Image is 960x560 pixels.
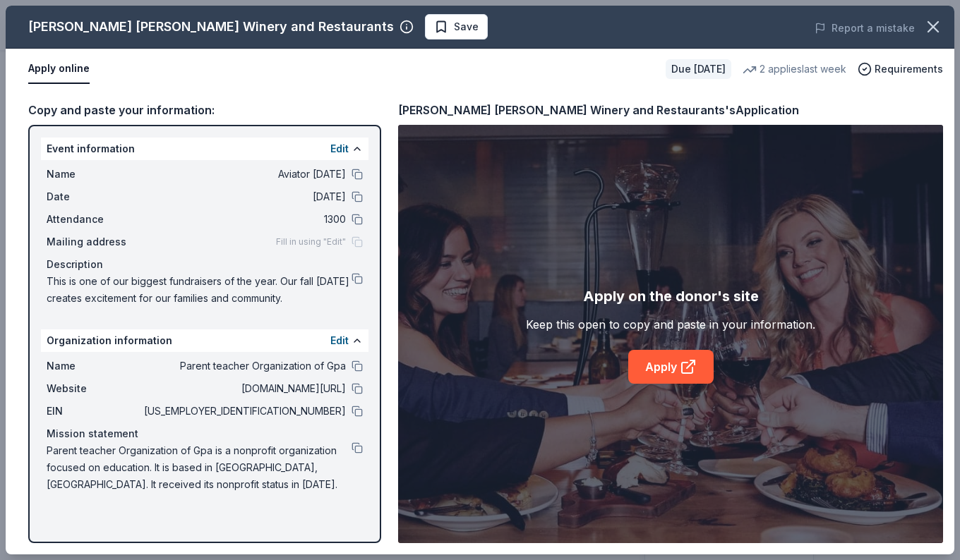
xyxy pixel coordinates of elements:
span: Fill in using "Edit" [276,236,346,248]
span: This is one of our biggest fundraisers of the year. Our fall [DATE] creates excitement for our fa... [47,273,352,307]
a: Apply [628,350,714,384]
div: Copy and paste your information: [28,101,381,119]
span: [US_EMPLOYER_IDENTIFICATION_NUMBER] [141,403,346,420]
span: Aviator [DATE] [141,166,346,183]
div: Keep this open to copy and paste in your information. [526,316,815,333]
div: Description [47,256,363,273]
span: 1300 [141,211,346,228]
div: Organization information [41,329,368,352]
span: Date [47,188,141,205]
span: Parent teacher Organization of Gpa is a nonprofit organization focused on education. It is based ... [47,442,352,493]
span: Requirements [875,61,943,78]
span: [DOMAIN_NAME][URL] [141,380,346,397]
button: Save [425,14,488,39]
div: [PERSON_NAME] [PERSON_NAME] Winery and Restaurants's Application [398,101,799,119]
span: Save [454,18,479,35]
span: Parent teacher Organization of Gpa [141,358,346,375]
span: Name [47,358,141,375]
div: Event information [41,138,368,160]
span: EIN [47,403,141,420]
button: Edit [330,140,349,157]
div: Apply on the donor's site [583,285,759,308]
span: Mailing address [47,233,141,250]
div: Due [DATE] [666,59,731,79]
button: Requirements [858,61,943,78]
div: 2 applies last week [743,61,846,78]
button: Apply online [28,54,90,84]
div: Mission statement [47,425,363,442]
span: Attendance [47,211,141,228]
div: [PERSON_NAME] [PERSON_NAME] Winery and Restaurants [28,16,394,38]
button: Report a mistake [815,20,915,37]
button: Edit [330,332,349,349]
span: [DATE] [141,188,346,205]
span: Website [47,380,141,397]
span: Name [47,166,141,183]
